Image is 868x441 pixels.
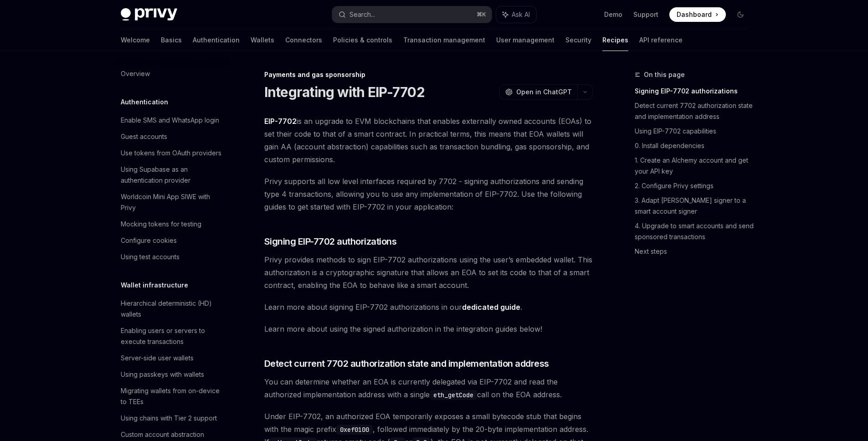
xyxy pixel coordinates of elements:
button: Toggle dark mode [733,7,748,22]
div: Using test accounts [121,251,180,262]
span: Learn more about signing EIP-7702 authorizations in our . [264,301,593,313]
span: Privy provides methods to sign EIP-7702 authorizations using the user’s embedded wallet. This aut... [264,253,593,292]
span: Ask AI [512,10,530,19]
span: On this page [644,69,685,80]
a: Use tokens from OAuth providers [113,145,230,161]
div: Configure cookies [121,235,177,246]
button: Search...⌘K [332,6,492,23]
a: dedicated guide [462,303,520,312]
span: Dashboard [677,10,712,19]
h5: Wallet infrastructure [121,280,188,291]
a: Detect current 7702 authorization state and implementation address [635,98,755,124]
a: 2. Configure Privy settings [635,179,755,193]
a: Using test accounts [113,249,230,265]
button: Ask AI [496,6,536,23]
span: Signing EIP-7702 authorizations [264,235,397,248]
div: Migrating wallets from on-device to TEEs [121,385,225,407]
a: Policies & controls [333,29,392,51]
code: eth_getCode [430,390,477,400]
div: Guest accounts [121,131,167,142]
a: Configure cookies [113,232,230,249]
span: Detect current 7702 authorization state and implementation address [264,357,549,370]
span: Learn more about using the signed authorization in the integration guides below! [264,323,593,335]
div: Payments and gas sponsorship [264,70,593,79]
div: Overview [121,68,150,79]
a: Wallets [251,29,274,51]
a: Authentication [193,29,240,51]
a: Connectors [285,29,322,51]
h5: Authentication [121,97,168,108]
a: Basics [161,29,182,51]
a: 3. Adapt [PERSON_NAME] signer to a smart account signer [635,193,755,219]
a: Using passkeys with wallets [113,366,230,383]
a: Migrating wallets from on-device to TEEs [113,383,230,410]
div: Using chains with Tier 2 support [121,413,217,424]
a: Guest accounts [113,128,230,145]
a: Recipes [602,29,628,51]
a: Using Supabase as an authentication provider [113,161,230,189]
a: 4. Upgrade to smart accounts and send sponsored transactions [635,219,755,244]
a: Server-side user wallets [113,350,230,366]
span: is an upgrade to EVM blockchains that enables externally owned accounts (EOAs) to set their code ... [264,115,593,166]
a: Using EIP-7702 capabilities [635,124,755,138]
div: Mocking tokens for testing [121,219,201,230]
a: Signing EIP-7702 authorizations [635,84,755,98]
code: 0xef0100 [336,425,373,435]
div: Use tokens from OAuth providers [121,148,221,159]
a: Enabling users or servers to execute transactions [113,323,230,350]
a: 1. Create an Alchemy account and get your API key [635,153,755,179]
a: User management [496,29,555,51]
a: Dashboard [669,7,726,22]
a: Support [633,10,658,19]
div: Using Supabase as an authentication provider [121,164,225,186]
a: 0. Install dependencies [635,138,755,153]
div: Hierarchical deterministic (HD) wallets [121,298,225,320]
button: Open in ChatGPT [499,84,577,100]
a: Enable SMS and WhatsApp login [113,112,230,128]
a: Security [565,29,591,51]
a: EIP-7702 [264,117,297,126]
a: Hierarchical deterministic (HD) wallets [113,295,230,323]
a: Overview [113,66,230,82]
div: Search... [349,9,375,20]
a: Next steps [635,244,755,259]
a: Using chains with Tier 2 support [113,410,230,426]
a: Transaction management [403,29,485,51]
span: ⌘ K [477,11,486,18]
a: Mocking tokens for testing [113,216,230,232]
span: Privy supports all low level interfaces required by 7702 - signing authorizations and sending typ... [264,175,593,213]
div: Enable SMS and WhatsApp login [121,115,219,126]
a: Worldcoin Mini App SIWE with Privy [113,189,230,216]
img: dark logo [121,8,177,21]
a: API reference [639,29,683,51]
a: Demo [604,10,622,19]
a: Welcome [121,29,150,51]
div: Worldcoin Mini App SIWE with Privy [121,191,225,213]
div: Enabling users or servers to execute transactions [121,325,225,347]
h1: Integrating with EIP-7702 [264,84,425,100]
span: You can determine whether an EOA is currently delegated via EIP-7702 and read the authorized impl... [264,375,593,401]
div: Using passkeys with wallets [121,369,204,380]
span: Open in ChatGPT [516,87,572,97]
div: Server-side user wallets [121,353,194,364]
